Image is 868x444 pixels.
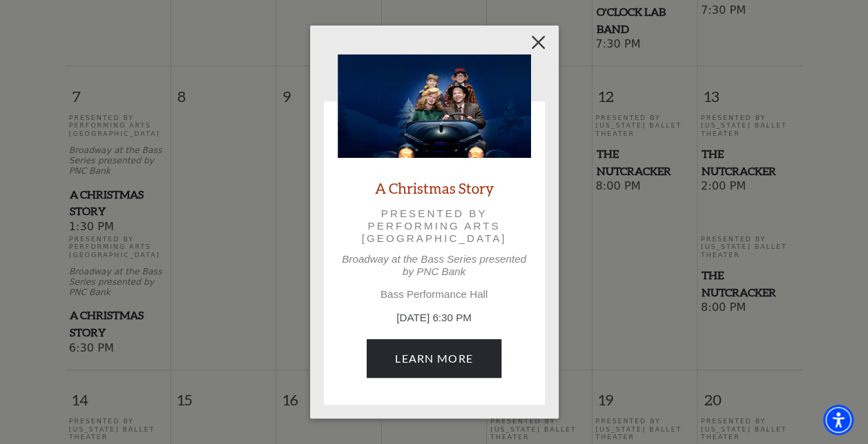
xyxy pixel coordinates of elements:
[338,253,531,278] p: Broadway at the Bass Series presented by PNC Bank
[367,339,501,378] a: December 7, 6:30 PM Learn More
[823,405,853,435] div: Accessibility Menu
[375,179,494,197] a: A Christmas Story
[338,54,531,158] img: A Christmas Story
[338,288,531,301] p: Bass Performance Hall
[525,29,551,55] button: Close
[357,208,512,245] p: Presented by Performing Arts [GEOGRAPHIC_DATA]
[338,310,531,326] p: [DATE] 6:30 PM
